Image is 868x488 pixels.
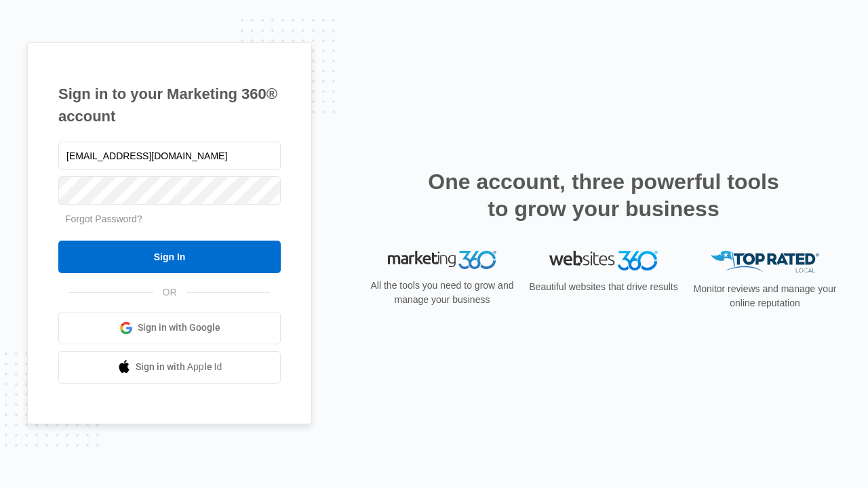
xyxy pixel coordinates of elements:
[153,285,186,300] span: OR
[58,312,281,344] a: Sign in with Google
[366,279,518,307] p: All the tools you need to grow and manage your business
[58,142,281,170] input: Email
[58,83,281,127] h1: Sign in to your Marketing 360® account
[549,251,658,270] img: Websites 360
[528,280,679,294] p: Beautiful websites that drive results
[388,251,496,270] img: Marketing 360
[65,213,142,224] a: Forgot Password?
[58,351,281,384] a: Sign in with Apple Id
[58,241,281,273] input: Sign In
[136,360,222,374] span: Sign in with Apple Id
[711,251,819,273] img: Top Rated Local
[138,321,220,335] span: Sign in with Google
[689,282,841,310] p: Monitor reviews and manage your online reputation
[424,168,783,222] h2: One account, three powerful tools to grow your business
